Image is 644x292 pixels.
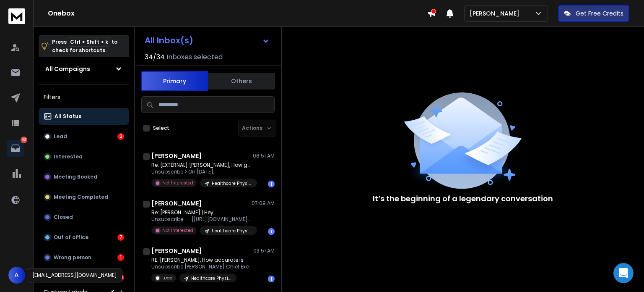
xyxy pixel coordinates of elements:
[54,133,67,140] p: Lead
[54,214,73,221] p: Closed
[151,257,252,263] p: RE: [PERSON_NAME], How accurate is
[145,36,193,45] h1: All Inbox(s)
[151,209,252,216] p: Re: [PERSON_NAME] | Hey
[253,153,275,159] p: 08:51 AM
[39,229,129,246] button: Out of office7
[151,168,252,175] p: Unsubscribe > On [DATE],
[191,275,231,281] p: Healthcare Physicians Lists
[268,276,275,282] div: 1
[54,174,97,180] p: Meeting Booked
[613,263,634,283] div: Open Intercom Messenger
[39,249,129,266] button: Wrong person1
[151,199,202,208] h1: [PERSON_NAME]
[138,32,276,49] button: All Inbox(s)
[39,148,129,165] button: Interested
[151,162,252,168] p: Re: [EXTERNAL] [PERSON_NAME], How good
[268,181,275,187] div: 1
[151,152,202,160] h1: [PERSON_NAME]
[558,5,629,22] button: Get Free Credits
[153,125,169,132] label: Select
[162,275,173,281] p: Lead
[117,133,124,140] div: 2
[8,8,25,24] img: logo
[145,52,165,62] span: 34 / 34
[253,247,275,254] p: 03:51 AM
[54,153,83,160] p: Interested
[166,52,223,62] h3: Inboxes selected
[55,113,81,120] p: All Status
[151,247,202,255] h1: [PERSON_NAME]
[117,234,124,241] div: 7
[7,140,24,157] a: 43
[8,267,25,284] button: A
[39,189,129,205] button: Meeting Completed
[39,61,129,77] button: All Campaigns
[208,72,275,90] button: Others
[162,227,193,234] p: Not Interested
[151,216,252,223] p: Unsubscribe -- [[URL][DOMAIN_NAME][DOMAIN_NAME] [PERSON_NAME] of Marketing| t: +44
[212,228,252,234] p: Healthcare Physicians Lists
[162,180,193,186] p: Not Interested
[54,194,108,200] p: Meeting Completed
[39,168,129,185] button: Meeting Booked
[268,228,275,235] div: 1
[21,137,27,143] p: 43
[252,200,275,207] p: 07:09 AM
[470,9,523,18] p: [PERSON_NAME]
[212,180,252,187] p: Healthcare Physicians Lists
[151,263,252,270] p: Unsubscribe [PERSON_NAME] Chief Executive
[117,254,124,261] div: 1
[54,234,88,241] p: Out of office
[52,38,117,55] p: Press to check for shortcuts.
[69,37,109,47] span: Ctrl + Shift + k
[48,8,427,18] h1: Onebox
[39,108,129,125] button: All Status
[141,71,208,91] button: Primary
[54,254,91,261] p: Wrong person
[39,128,129,145] button: Lead2
[27,268,122,282] div: [EMAIL_ADDRESS][DOMAIN_NAME]
[576,9,623,18] p: Get Free Credits
[45,65,90,73] h1: All Campaigns
[39,91,129,103] h3: Filters
[39,209,129,226] button: Closed
[373,193,553,205] p: It’s the beginning of a legendary conversation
